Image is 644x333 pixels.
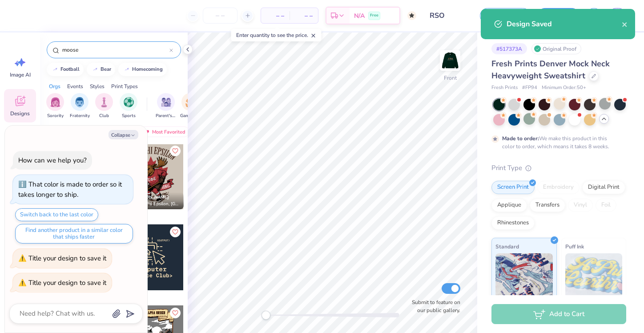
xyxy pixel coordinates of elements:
[530,199,565,212] div: Transfers
[90,82,105,90] div: Styles
[70,93,90,119] button: filter button
[531,43,581,54] div: Original Proof
[123,67,130,72] img: trend_line.gif
[92,67,99,72] img: trend_line.gif
[444,74,457,82] div: Front
[266,11,284,20] span: – –
[180,93,201,119] button: filter button
[565,253,623,298] img: Puff Ink
[565,242,584,251] span: Puff Ink
[537,181,580,194] div: Embroidery
[161,97,171,107] img: Parent's Weekend Image
[75,97,85,107] img: Fraternity Image
[180,93,201,119] div: filter for Game Day
[99,97,109,107] img: Club Image
[203,8,237,24] input: – –
[95,93,113,119] div: filter for Club
[49,82,60,90] div: Orgs
[495,242,519,251] span: Standard
[46,93,64,119] div: filter for Sorority
[70,93,90,119] div: filter for Fraternity
[407,298,460,314] label: Submit to feature on our public gallery.
[491,43,527,54] div: # 517373A
[180,113,201,119] span: Game Day
[70,113,90,119] span: Fraternity
[28,278,106,287] div: Title your design to save it
[354,11,365,20] span: N/A
[170,227,181,237] button: Like
[170,146,181,156] button: Like
[47,63,84,76] button: football
[118,63,167,76] button: homecoming
[132,201,180,207] span: Sigma Phi Epsilon, [GEOGRAPHIC_DATA][US_STATE]
[87,63,115,76] button: bear
[582,181,625,194] div: Digital Print
[185,97,196,107] img: Game Day Image
[441,52,459,69] img: Front
[491,216,535,230] div: Rhinestones
[132,67,163,72] div: homecoming
[596,199,616,212] div: Foil
[156,113,176,119] span: Parent's Weekend
[423,7,467,24] input: Untitled Design
[491,163,626,173] div: Print Type
[101,67,111,72] div: bear
[491,199,527,212] div: Applique
[507,19,622,29] div: Design Saved
[46,93,64,119] button: filter button
[495,253,553,298] img: Standard
[99,113,109,119] span: Club
[61,45,169,54] input: Try "Alpha"
[124,97,134,107] img: Sports Image
[50,97,60,107] img: Sorority Image
[15,208,98,221] button: Switch back to the last color
[502,135,539,142] strong: Made to order:
[231,29,322,41] div: Enter quantity to see the price.
[491,58,610,81] span: Fresh Prints Denver Mock Neck Heavyweight Sweatshirt
[370,12,378,19] span: Free
[10,110,30,117] span: Designs
[120,93,137,119] div: filter for Sports
[120,93,137,119] button: filter button
[60,67,80,72] div: football
[622,19,628,29] button: close
[262,311,270,320] div: Accessibility label
[52,67,59,72] img: trend_line.gif
[15,224,133,244] button: Find another product in a similar color that ships faster
[47,113,64,119] span: Sorority
[10,71,31,78] span: Image AI
[568,199,593,212] div: Vinyl
[502,134,612,150] div: We make this product in this color to order, which means it takes 8 weeks.
[542,84,586,92] span: Minimum Order: 50 +
[295,11,313,20] span: – –
[156,93,176,119] div: filter for Parent's Weekend
[28,254,106,263] div: Title your design to save it
[139,126,189,137] div: Most Favorited
[156,93,176,119] button: filter button
[132,194,169,200] span: [PERSON_NAME]
[522,84,537,92] span: # FP94
[95,93,113,119] button: filter button
[170,308,181,318] button: Like
[111,82,138,90] div: Print Types
[491,181,535,194] div: Screen Print
[491,84,518,92] span: Fresh Prints
[18,180,122,199] div: That color is made to order so it takes longer to ship.
[67,82,83,90] div: Events
[18,156,87,165] div: How can we help you?
[109,130,138,139] button: Collapse
[122,113,136,119] span: Sports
